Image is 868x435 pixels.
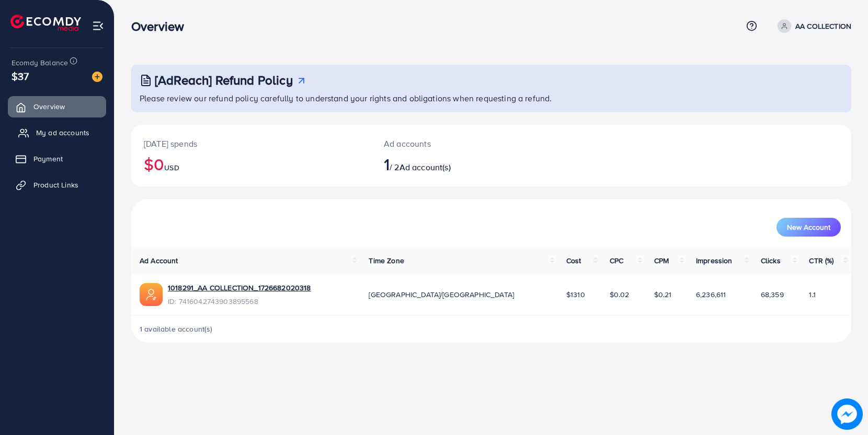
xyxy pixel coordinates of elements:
[384,154,539,174] h2: / 2
[140,92,845,104] p: Please review our refund policy carefully to understand your rights and obligations when requesti...
[654,255,669,266] span: CPM
[369,289,514,300] span: [GEOGRAPHIC_DATA]/[GEOGRAPHIC_DATA]
[566,289,585,300] span: $1310
[140,324,213,334] span: 1 available account(s)
[33,101,65,112] span: Overview
[8,96,106,117] a: Overview
[787,224,830,231] span: New Account
[809,289,815,300] span: 1.1
[144,154,359,174] h2: $0
[384,137,539,150] p: Ad accounts
[33,154,63,164] span: Payment
[795,20,851,32] p: AA COLLECTION
[761,289,784,300] span: 68,359
[140,283,163,306] img: ic-ads-acc.e4c84228.svg
[384,152,390,176] span: 1
[610,255,623,266] span: CPC
[761,255,781,266] span: Clicks
[8,148,106,169] a: Payment
[399,161,451,173] span: Ad account(s)
[155,73,293,88] h3: [AdReach] Refund Policy
[168,283,311,293] a: 1018291_AA COLLECTION_1726682020318
[773,19,851,33] a: AA COLLECTION
[8,122,106,143] a: My ad accounts
[33,180,78,190] span: Product Links
[696,255,733,266] span: Impression
[140,255,178,266] span: Ad Account
[809,255,833,266] span: CTR (%)
[831,398,863,430] img: image
[369,255,404,266] span: Time Zone
[144,137,359,150] p: [DATE] spends
[12,57,68,68] span: Ecomdy Balance
[12,68,29,84] span: $37
[92,72,102,82] img: image
[654,289,672,300] span: $0.21
[168,296,311,307] span: ID: 7416042743903895568
[696,289,726,300] span: 6,236,611
[776,218,841,237] button: New Account
[8,174,106,195] a: Product Links
[131,19,192,34] h3: Overview
[10,15,81,31] img: logo
[610,289,630,300] span: $0.02
[36,127,89,138] span: My ad accounts
[566,255,581,266] span: Cost
[164,162,179,173] span: USD
[92,20,104,32] img: menu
